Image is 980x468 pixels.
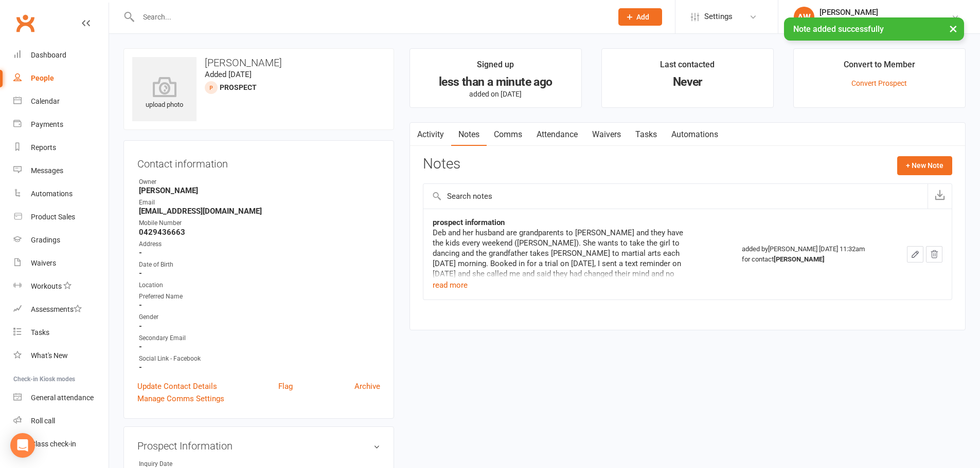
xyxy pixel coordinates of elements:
a: Messages [13,159,109,182]
div: Assessments [31,305,82,313]
div: upload photo [132,77,197,110]
p: added on [DATE] [419,90,572,98]
button: × [944,17,963,40]
div: Email [139,198,380,208]
div: [PERSON_NAME] [819,8,951,17]
div: Kinetic Martial Arts [GEOGRAPHIC_DATA] [819,17,951,26]
div: Preferred Name [139,292,380,302]
a: Payments [13,113,109,136]
h3: Prospect Information [137,440,380,452]
a: Gradings [13,229,109,252]
a: Notes [451,123,487,146]
div: for contact [742,254,882,265]
div: General attendance [31,394,94,402]
strong: - [139,322,380,331]
strong: [EMAIL_ADDRESS][DOMAIN_NAME] [139,207,380,216]
a: Product Sales [13,205,109,229]
a: Update Contact Details [137,380,217,392]
strong: prospect information [433,218,505,227]
h3: Notes [423,156,460,175]
a: Assessments [13,298,109,321]
div: less than a minute ago [419,77,572,87]
a: Clubworx [12,10,38,36]
strong: - [139,363,380,372]
div: Date of Birth [139,260,380,270]
div: Payments [31,120,63,128]
div: AW [794,7,814,27]
div: Secondary Email [139,333,380,343]
a: Reports [13,136,109,159]
div: Address [139,239,380,249]
a: Attendance [529,123,585,146]
div: Tasks [31,328,49,336]
a: Tasks [13,321,109,344]
div: Social Link - Facebook [139,354,380,364]
div: What's New [31,351,68,360]
div: Location [139,280,380,290]
button: + New Note [897,156,952,175]
div: Gender [139,312,380,322]
div: Convert to Member [844,58,915,77]
a: Dashboard [13,44,109,67]
div: People [31,74,54,82]
a: Manage Comms Settings [137,392,224,405]
a: Workouts [13,275,109,298]
strong: - [139,342,380,351]
a: Automations [664,123,725,146]
a: Activity [410,123,451,146]
div: Gradings [31,236,60,244]
a: Comms [487,123,529,146]
div: Workouts [31,282,62,290]
div: Owner [139,177,380,187]
div: Class check-in [31,440,76,448]
div: Never [611,77,764,87]
a: What's New [13,344,109,367]
div: Messages [31,166,63,175]
input: Search notes [423,184,928,209]
strong: - [139,301,380,310]
div: Last contacted [660,58,715,77]
div: Deb and her husband are grandparents to [PERSON_NAME] and they have the kids every weekend ([PERS... [433,228,690,299]
div: Automations [31,190,73,198]
a: Convert Prospect [851,79,907,87]
h3: [PERSON_NAME] [132,57,385,68]
time: Added [DATE] [205,70,252,79]
div: Open Intercom Messenger [10,433,35,458]
div: Signed up [477,58,514,77]
strong: - [139,269,380,278]
a: People [13,67,109,90]
button: read more [433,279,468,291]
div: Roll call [31,417,55,425]
div: Waivers [31,259,56,267]
div: Dashboard [31,51,66,59]
a: Tasks [628,123,664,146]
div: Product Sales [31,213,75,221]
div: Calendar [31,97,60,105]
a: Archive [354,380,380,392]
a: Calendar [13,90,109,113]
span: Settings [704,5,733,28]
span: Add [636,13,649,21]
strong: [PERSON_NAME] [774,255,825,263]
h3: Contact information [137,154,380,170]
strong: [PERSON_NAME] [139,186,380,195]
snap: prospect [220,83,257,91]
a: Waivers [13,252,109,275]
div: added by [PERSON_NAME] [DATE] 11:32am [742,244,882,265]
div: Mobile Number [139,218,380,228]
input: Search... [135,10,605,24]
a: Waivers [585,123,628,146]
a: Automations [13,182,109,205]
div: Reports [31,143,56,152]
strong: - [139,248,380,257]
div: Note added successfully [784,17,964,41]
a: Class kiosk mode [13,433,109,456]
a: Roll call [13,409,109,433]
strong: 0429436663 [139,228,380,237]
button: Add [618,8,662,26]
a: Flag [278,380,293,392]
a: General attendance kiosk mode [13,386,109,409]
